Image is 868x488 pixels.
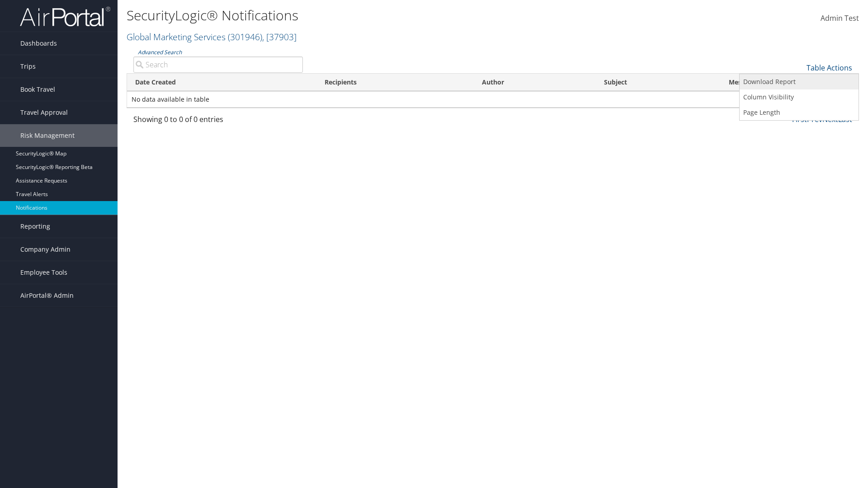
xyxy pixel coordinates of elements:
[740,89,859,105] a: Column Visibility
[20,6,110,27] img: airportal-logo.png
[20,55,36,78] span: Trips
[740,105,859,120] a: Page Length
[20,238,71,261] span: Company Admin
[20,101,68,124] span: Travel Approval
[20,284,74,307] span: AirPortal® Admin
[740,74,859,89] a: Download Report
[20,215,50,238] span: Reporting
[20,124,75,147] span: Risk Management
[20,78,55,101] span: Book Travel
[20,261,67,284] span: Employee Tools
[20,32,57,55] span: Dashboards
